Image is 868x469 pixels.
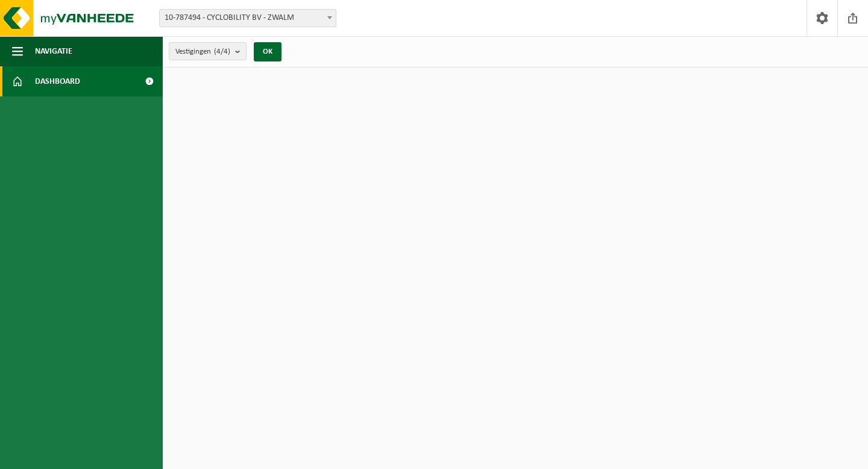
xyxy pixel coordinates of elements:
[35,36,72,66] span: Navigatie
[214,48,230,55] count: (4/4)
[169,42,247,60] button: Vestigingen(4/4)
[160,10,336,27] span: 10-787494 - CYCLOBILITY BV - ZWALM
[35,66,80,96] span: Dashboard
[254,42,281,61] button: OK
[175,43,230,61] span: Vestigingen
[159,9,336,27] span: 10-787494 - CYCLOBILITY BV - ZWALM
